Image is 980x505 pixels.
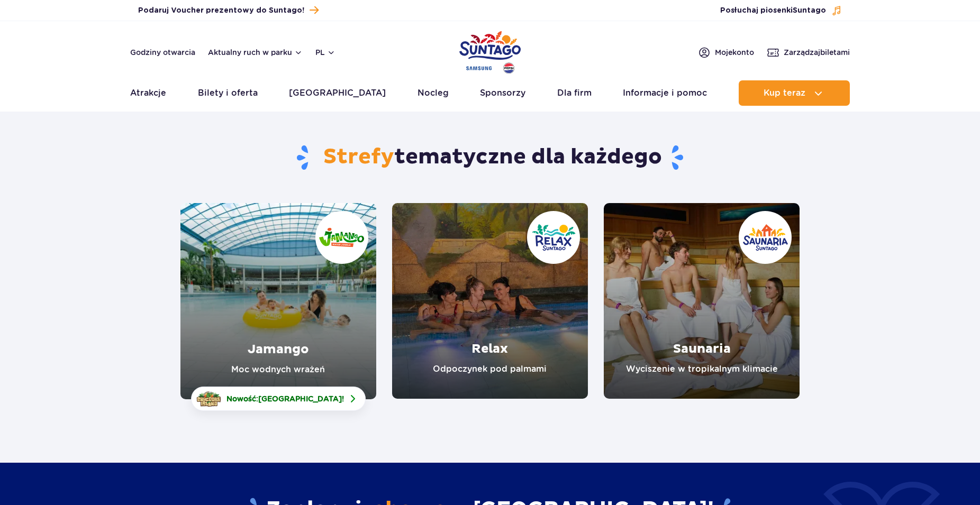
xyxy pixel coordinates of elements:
a: Atrakcje [130,80,166,106]
a: Relax [392,203,588,399]
a: Bilety i oferta [198,80,258,106]
a: Dla firm [557,80,592,106]
a: Mojekonto [698,46,754,59]
h1: tematyczne dla każdego [180,144,800,171]
a: Zarządzajbiletami [767,46,850,59]
button: Posłuchaj piosenkiSuntago [720,5,842,16]
span: Moje konto [715,47,754,58]
button: Aktualny ruch w parku [208,48,303,57]
span: Kup teraz [764,88,805,98]
span: Suntago [793,7,826,14]
button: pl [315,47,335,58]
span: Podaruj Voucher prezentowy do Suntago! [138,5,304,16]
a: Saunaria [604,203,800,399]
span: [GEOGRAPHIC_DATA] [258,394,342,403]
span: Zarządzaj biletami [784,47,850,58]
a: [GEOGRAPHIC_DATA] [289,80,386,106]
button: Kup teraz [739,80,850,106]
a: Jamango [180,203,376,399]
a: Godziny otwarcia [130,47,195,58]
a: Park of Poland [459,26,521,75]
a: Sponsorzy [480,80,525,106]
a: Informacje i pomoc [623,80,707,106]
span: Posłuchaj piosenki [720,5,826,16]
span: Strefy [323,144,394,170]
span: Nowość: ! [226,393,344,404]
a: Nocleg [418,80,449,106]
a: Podaruj Voucher prezentowy do Suntago! [138,3,319,17]
a: Nowość:[GEOGRAPHIC_DATA]! [191,387,366,411]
